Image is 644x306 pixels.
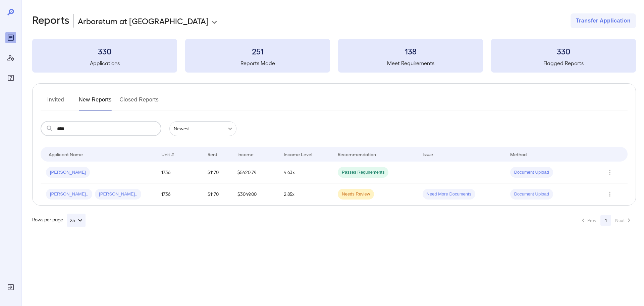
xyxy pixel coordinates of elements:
[41,94,71,111] button: Invited
[202,183,232,205] td: $1170
[156,183,202,205] td: 1736
[32,39,636,73] summary: 330Applications251Reports Made138Meet Requirements330Flagged Reports
[571,13,636,28] button: Transfer Application
[284,150,312,158] div: Income Level
[169,121,236,136] div: Newest
[32,13,69,28] h2: Reports
[202,162,232,183] td: $1170
[46,191,92,198] span: [PERSON_NAME]..
[32,214,86,227] div: Rows per page
[5,282,16,293] div: Log Out
[600,215,611,226] button: page 1
[78,15,209,26] p: Arboretum at [GEOGRAPHIC_DATA]
[161,150,174,158] div: Unit #
[491,59,636,67] h5: Flagged Reports
[338,191,374,198] span: Needs Review
[95,191,141,198] span: [PERSON_NAME]..
[338,59,483,67] h5: Meet Requirements
[120,94,159,111] button: Closed Reports
[278,183,332,205] td: 2.85x
[185,46,330,56] h3: 251
[510,150,527,158] div: Method
[185,59,330,67] h5: Reports Made
[156,162,202,183] td: 1736
[338,46,483,56] h3: 138
[79,94,112,111] button: New Reports
[208,150,218,158] div: Rent
[232,183,278,205] td: $3049.00
[5,52,16,63] div: Manage Users
[338,169,388,176] span: Passes Requirements
[604,189,615,200] button: Row Actions
[5,73,16,83] div: FAQ
[49,150,83,158] div: Applicant Name
[423,191,476,198] span: Need More Documents
[237,150,254,158] div: Income
[338,150,376,158] div: Recommendation
[5,32,16,43] div: Reports
[510,169,553,176] span: Document Upload
[423,150,433,158] div: Issue
[604,167,615,178] button: Row Actions
[232,162,278,183] td: $5420.79
[510,191,553,198] span: Document Upload
[491,46,636,56] h3: 330
[67,214,86,227] button: 25
[576,215,636,226] nav: pagination navigation
[32,46,177,56] h3: 330
[46,169,90,176] span: [PERSON_NAME]
[278,162,332,183] td: 4.63x
[32,59,177,67] h5: Applications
